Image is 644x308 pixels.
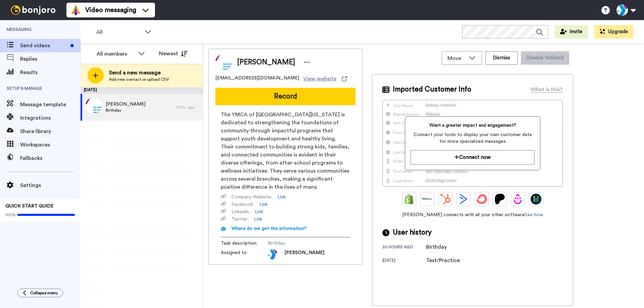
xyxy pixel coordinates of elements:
[221,240,268,247] span: Task description :
[447,54,466,62] span: Move
[411,131,534,145] span: Connect your tools to display your own customer data for more specialized messages
[494,194,505,204] img: Patreon
[109,69,169,77] span: Send a new message
[231,201,254,208] span: Facebook :
[382,258,426,264] div: [DATE]
[30,290,58,296] span: Collapse menu
[106,101,146,108] span: [PERSON_NAME]
[97,50,135,58] div: All members
[20,42,68,50] span: Send videos
[382,211,563,218] span: [PERSON_NAME] connects with all your other software
[411,122,534,129] span: Want a greater impact and engagement?
[555,25,588,39] button: Invite
[231,216,249,223] span: Twitter :
[86,97,102,114] img: 21dcbb6c-5882-4b87-bbc9-caf840d955b0.png
[20,154,80,162] span: Fallbacks
[237,57,295,67] span: [PERSON_NAME]
[176,105,200,110] div: 20 hr. ago
[231,194,272,200] span: Company Website :
[20,68,80,76] span: Results
[254,216,262,223] a: Link
[8,5,58,15] img: bj-logo-header-white.svg
[85,5,136,15] span: Video messaging
[531,194,541,204] img: GoHighLevel
[20,181,80,189] span: Settings
[20,127,80,135] span: Share library
[268,249,278,259] img: 6168a4e1-c8af-47a9-9866-33bb8011a800-1750429534.jpg
[303,75,336,83] span: View website
[284,249,324,259] span: [PERSON_NAME]
[5,204,54,208] span: QUICK START GUIDE
[594,25,633,39] button: Upgrade
[422,194,433,204] img: Ontraport
[231,208,250,215] span: Linkedin :
[221,111,350,191] span: The YMCA of [GEOGRAPHIC_DATA][US_STATE] is dedicated to strengthening the foundations of communit...
[382,244,426,251] div: 20 hours ago
[259,201,268,208] a: Link
[106,108,146,113] span: Birthday
[70,5,81,15] img: vm-color.svg
[521,51,569,65] button: Disable fallback
[525,212,543,217] a: See how
[215,75,299,83] span: [EMAIL_ADDRESS][DOMAIN_NAME]
[17,289,63,297] button: Collapse menu
[303,75,347,83] a: View website
[513,194,523,204] img: Drip
[20,141,80,149] span: Workspaces
[221,249,268,259] span: Assigned to:
[440,194,451,204] img: Hubspot
[20,114,80,122] span: Integrations
[80,87,203,94] div: [DATE]
[458,194,469,204] img: ActiveCampaign
[393,228,432,238] span: User history
[426,243,460,251] div: Birthday
[215,88,356,105] button: Record
[268,240,331,247] span: Birthday
[531,85,563,94] div: What is this?
[154,47,193,60] button: Newest
[485,51,518,65] button: Dismiss
[404,194,415,204] img: Shopify
[109,77,169,82] span: Add new contact or upload CSV
[215,54,232,71] img: Image of Lexi Ramey
[277,194,286,200] a: Link
[255,208,263,215] a: Link
[5,212,16,218] span: 100%
[96,28,141,36] span: All
[231,226,307,231] span: Where do we get this information?
[426,256,460,264] div: Test/Practice
[20,101,80,109] span: Message template
[393,84,471,95] span: Imported Customer Info
[411,150,534,165] button: Connect now
[20,55,80,63] span: Replies
[476,194,487,204] img: ConvertKit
